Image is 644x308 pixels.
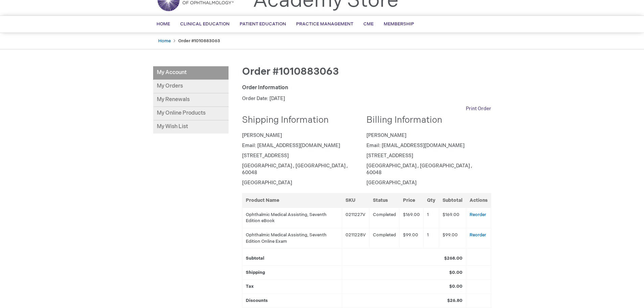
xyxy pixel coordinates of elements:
[242,180,292,186] span: [GEOGRAPHIC_DATA]
[466,193,491,208] th: Actions
[366,163,472,175] span: [GEOGRAPHIC_DATA] , [GEOGRAPHIC_DATA] , 60048
[157,21,170,27] span: Home
[242,116,362,125] h2: Shipping Information
[366,133,406,138] span: [PERSON_NAME]
[399,228,423,248] td: $99.00
[242,143,340,148] span: Email: [EMAIL_ADDRESS][DOMAIN_NAME]
[369,193,399,208] th: Status
[366,180,416,186] span: [GEOGRAPHIC_DATA]
[366,116,486,125] h2: Billing Information
[158,38,171,44] a: Home
[153,107,229,120] a: My Online Products
[384,21,414,27] span: Membership
[242,193,342,208] th: Product Name
[366,153,413,159] span: [STREET_ADDRESS]
[246,256,264,261] strong: Subtotal
[178,38,220,44] strong: Order #1010883063
[423,228,439,248] td: 1
[242,153,289,159] span: [STREET_ADDRESS]
[399,208,423,228] td: $169.00
[153,93,229,107] a: My Renewals
[246,270,265,275] strong: Shipping
[242,133,282,138] span: [PERSON_NAME]
[439,228,466,248] td: $99.00
[242,228,342,248] td: Ophthalmic Medical Assisting, Seventh Edition Online Exam
[242,95,491,102] p: Order Date: [DATE]
[342,208,369,228] td: 0211227V
[296,21,353,27] span: Practice Management
[180,21,230,27] span: Clinical Education
[449,270,462,275] strong: $0.00
[342,228,369,248] td: 0211228V
[246,284,254,289] strong: Tax
[423,208,439,228] td: 1
[246,298,268,303] strong: Discounts
[439,193,466,208] th: Subtotal
[242,163,348,175] span: [GEOGRAPHIC_DATA] , [GEOGRAPHIC_DATA] , 60048
[423,193,439,208] th: Qty
[242,84,491,92] div: Order Information
[399,193,423,208] th: Price
[447,298,462,303] strong: $26.80
[466,105,491,112] a: Print Order
[363,21,374,27] span: CME
[242,66,339,78] span: Order #1010883063
[242,208,342,228] td: Ophthalmic Medical Assisting, Seventh Edition eBook
[470,212,486,217] a: Reorder
[444,256,462,261] strong: $268.00
[153,120,229,134] a: My Wish List
[369,228,399,248] td: Completed
[449,284,462,289] strong: $0.00
[342,193,369,208] th: SKU
[153,80,229,93] a: My Orders
[470,232,486,238] a: Reorder
[439,208,466,228] td: $169.00
[240,21,286,27] span: Patient Education
[366,143,464,148] span: Email: [EMAIL_ADDRESS][DOMAIN_NAME]
[369,208,399,228] td: Completed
